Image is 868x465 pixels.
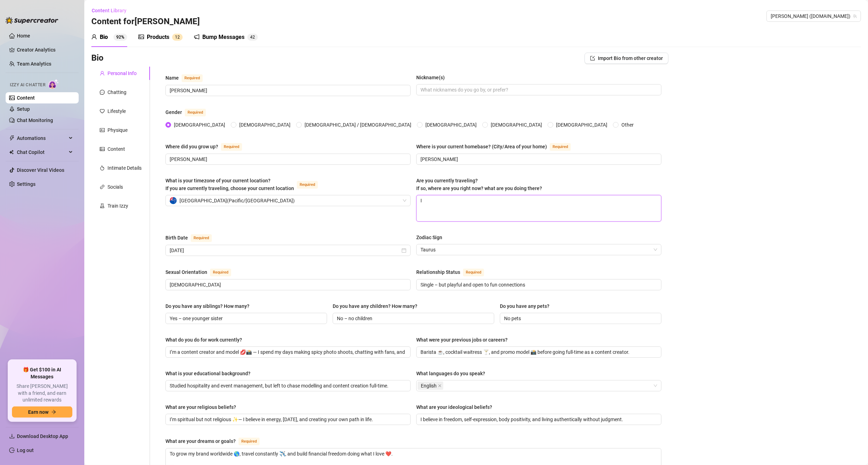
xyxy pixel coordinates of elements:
a: Content [17,95,35,101]
input: Nickname(s) [420,86,656,94]
div: What are your ideological beliefs? [416,403,492,411]
span: Chat Copilot [17,147,67,158]
span: Other [619,121,637,129]
span: team [853,14,857,18]
div: Personal Info [107,69,137,77]
a: Setup [17,106,30,112]
div: What is your educational background? [165,370,250,377]
label: Do you have any siblings? How many? [165,302,254,310]
span: Taurus [420,244,657,255]
span: user [100,71,105,76]
div: Where is your current homebase? (City/Area of your home) [416,143,547,150]
span: Required [185,109,206,116]
div: What languages do you speak? [416,370,485,377]
div: Products [147,33,169,41]
span: Share [PERSON_NAME] with a friend, and earn unlimited rewards [12,383,72,404]
span: What is your timezone of your current location? If you are currently traveling, choose your curre... [165,178,294,191]
img: AI Chatter [48,79,59,89]
span: Automations [17,133,67,144]
input: What do you do for work currently? [170,348,405,356]
span: Required [239,438,260,445]
label: Sexual Orientation [165,268,239,276]
div: Birth Date [165,234,188,242]
span: Required [191,234,212,242]
div: What do you do for work currently? [165,336,242,344]
button: Content Library [91,5,132,16]
div: What are your religious beliefs? [165,403,236,411]
span: thunderbolt [9,135,15,141]
input: Sexual Orientation [170,281,405,289]
span: arrow-right [51,410,56,415]
input: What were your previous jobs or careers? [420,348,656,356]
span: 2 [177,35,180,40]
span: [DEMOGRAPHIC_DATA] [553,121,610,129]
button: Import Bio from other creator [585,53,668,64]
button: Earn nowarrow-right [12,406,72,418]
label: Where is your current homebase? (City/Area of your home) [416,142,579,151]
label: Zodiac Sign [416,234,447,241]
a: Settings [17,181,35,187]
a: Log out [17,447,34,453]
div: Train Izzy [107,202,128,210]
div: Gender [165,108,182,116]
img: Chat Copilot [9,150,14,155]
input: What languages do you speak? [445,382,446,390]
span: Earn now [28,409,48,415]
span: notification [194,34,200,40]
input: What is your educational background? [170,382,405,390]
span: import [590,56,595,61]
div: Nickname(s) [416,74,445,81]
label: Name [165,74,210,82]
label: What languages do you speak? [416,370,490,377]
span: close [438,384,442,387]
span: English [421,382,437,390]
label: Gender [165,108,214,116]
div: Chatting [107,88,126,96]
div: Name [165,74,179,82]
div: Do you have any children? How many? [333,302,417,310]
a: Chat Monitoring [17,117,53,123]
span: picture [138,34,144,40]
label: What are your ideological beliefs? [416,403,497,411]
span: experiment [100,203,105,208]
span: 4 [250,35,253,40]
sup: 42 [247,34,258,41]
span: Required [221,143,242,151]
input: Do you have any siblings? How many? [170,315,321,322]
span: Are you currently traveling? If so, where are you right now? what are you doing there? [416,178,542,191]
span: Download Desktop App [17,433,68,439]
div: Intimate Details [107,164,142,172]
span: Nina (nina.trix.nz) [771,11,857,21]
div: Zodiac Sign [416,234,442,241]
sup: 12 [172,34,183,41]
input: Name [170,87,405,94]
h3: Bio [91,53,104,64]
sup: 92% [113,34,127,41]
span: [GEOGRAPHIC_DATA] ( Pacific/[GEOGRAPHIC_DATA] ) [180,195,295,206]
a: Home [17,33,30,39]
span: picture [100,147,105,151]
div: What are your dreams or goals? [165,437,236,445]
div: Do you have any pets? [500,302,549,310]
a: Creator Analytics [17,44,73,55]
span: user [91,34,97,40]
label: Do you have any pets? [500,302,554,310]
div: Physique [107,126,128,134]
label: What were your previous jobs or careers? [416,336,513,344]
span: Content Library [92,8,126,13]
span: [DEMOGRAPHIC_DATA] [488,121,545,129]
label: Birth Date [165,234,220,242]
span: download [9,433,15,439]
span: 🎁 Get $100 in AI Messages [12,366,72,380]
label: Nickname(s) [416,74,450,81]
label: What are your religious beliefs? [165,403,241,411]
textarea: I [417,195,661,221]
label: What is your educational background? [165,370,255,377]
span: Required [550,143,571,151]
span: 2 [253,35,255,40]
div: Bump Messages [202,33,244,41]
input: What are your ideological beliefs? [420,416,656,423]
span: Required [463,269,484,276]
label: Do you have any children? How many? [333,302,422,310]
span: heart [100,109,105,114]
